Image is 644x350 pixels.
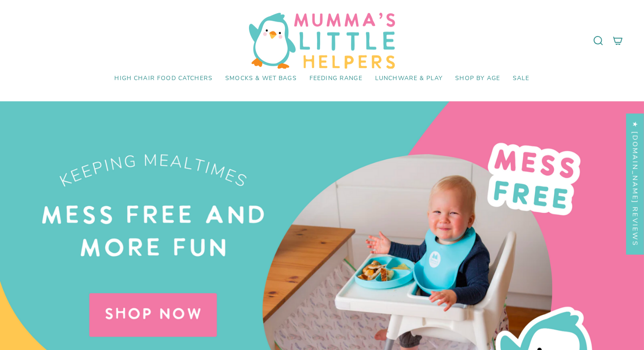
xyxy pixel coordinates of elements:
[219,69,303,89] a: Smocks & Wet Bags
[375,75,442,82] span: Lunchware & Play
[108,69,219,89] a: High Chair Food Catchers
[303,69,369,89] a: Feeding Range
[455,75,500,82] span: Shop by Age
[513,75,530,82] span: SALE
[249,13,395,69] img: Mumma’s Little Helpers
[506,69,536,89] a: SALE
[369,69,449,89] a: Lunchware & Play
[310,75,362,82] span: Feeding Range
[225,75,297,82] span: Smocks & Wet Bags
[626,114,644,255] div: Click to open Judge.me floating reviews tab
[114,75,213,82] span: High Chair Food Catchers
[449,69,506,89] a: Shop by Age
